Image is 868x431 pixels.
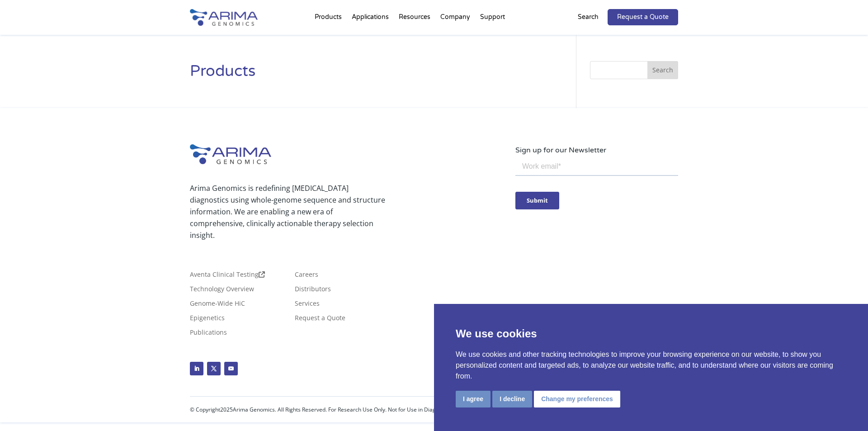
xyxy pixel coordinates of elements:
a: Request a Quote [295,315,345,325]
p: © Copyright Arima Genomics. All Rights Reserved. For Research Use Only. Not for Use in Diagnostic... [190,404,556,416]
h1: Products [190,61,549,89]
a: Aventa Clinical Testing [190,271,265,281]
p: Sign up for our Newsletter [515,144,678,156]
img: Arima-Genomics-logo [190,144,271,164]
p: Search [578,11,599,23]
p: We use cookies and other tracking technologies to improve your browsing experience on our website... [456,349,846,382]
button: I decline [492,391,532,407]
button: Search [647,61,678,79]
button: Change my preferences [534,391,620,407]
a: Distributors [295,286,331,296]
p: We use cookies [456,326,846,342]
a: Genome-Wide HiC [190,300,245,310]
a: Follow on X [207,362,221,375]
button: I agree [456,391,491,407]
iframe: Form 0 [515,156,678,215]
a: Epigenetics [190,315,225,325]
span: 2025 [220,406,233,413]
img: Arima-Genomics-logo [190,9,258,26]
p: Arima Genomics is redefining [MEDICAL_DATA] diagnostics using whole-genome sequence and structure... [190,182,385,241]
a: Follow on Youtube [224,362,238,375]
a: Technology Overview [190,286,254,296]
a: Request a Quote [608,9,678,25]
a: Careers [295,271,318,281]
a: Services [295,300,320,310]
a: Follow on LinkedIn [190,362,203,375]
a: Publications [190,329,227,339]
